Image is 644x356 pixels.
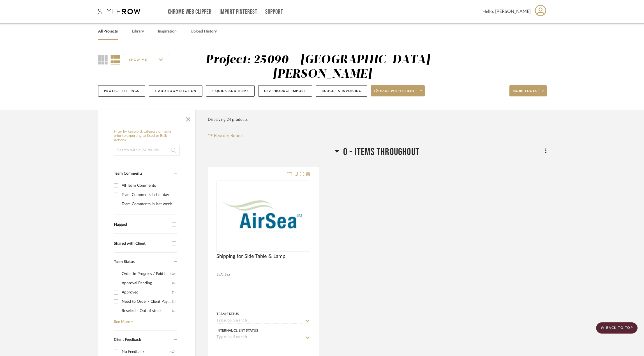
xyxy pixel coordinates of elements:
span: Hello, [PERSON_NAME] [483,8,531,15]
div: Shared with Client [114,241,169,246]
div: Approved [122,288,172,297]
div: Flagged [114,222,169,227]
button: Budget & Invoicing [316,85,367,97]
span: AirSea [220,272,230,277]
div: Order In Progress / Paid In Full w/ Freight, No Balance due [122,269,170,278]
a: See More + [112,315,177,324]
span: By [216,272,220,277]
div: All Team Comments [122,181,176,190]
span: Share with client [374,89,415,97]
a: Support [265,10,283,14]
div: (1) [172,288,176,297]
a: Library [132,28,144,35]
button: Reorder Rooms [208,132,244,139]
div: (1) [172,297,176,306]
span: More tools [513,89,537,97]
scroll-to-top-button: BACK TO TOP [596,322,638,334]
a: Import Pinterest [220,10,257,14]
div: Team Comments in last day [122,190,176,199]
a: Inspiration [158,28,177,35]
span: Team Comments [114,172,142,175]
div: (1) [172,306,176,315]
button: + Add Room/Section [149,85,202,97]
div: (6) [172,279,176,288]
img: Shipping for Side Table & Lamp [217,189,310,243]
button: + Quick Add Items [206,85,255,97]
button: Share with client [371,85,425,96]
div: Approval Pending [122,279,172,288]
button: Close [183,113,194,124]
button: Project Settings [98,85,145,97]
h6: Filter by keyword, category or name prior to exporting to Excel or Bulk Actions [114,130,179,143]
span: Shipping for Side Table & Lamp [216,253,285,260]
span: Team Status [114,260,135,264]
button: More tools [509,85,547,96]
div: Displaying 24 products [208,114,248,125]
a: Upload History [191,28,217,35]
span: Client Feedback [114,338,141,342]
span: Reorder Rooms [214,132,244,139]
div: Reselect - Out of stock [122,306,172,315]
a: All Projects [98,28,118,35]
input: Type to Search… [216,318,303,324]
div: Need to Order - Client Payment Received [122,297,172,306]
input: Type to Search… [216,335,303,340]
input: Search within 24 results [114,145,179,156]
span: 0 - Items Throughout [343,146,419,158]
div: Internal Client Status [216,328,258,333]
div: (10) [170,269,176,278]
div: Team Comments in last week [122,200,176,209]
a: Chrome Web Clipper [168,10,212,14]
button: CSV Product Import [258,85,312,97]
div: Team Status [216,311,239,316]
div: Project: 25090 - [GEOGRAPHIC_DATA] - [PERSON_NAME] [206,54,439,80]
